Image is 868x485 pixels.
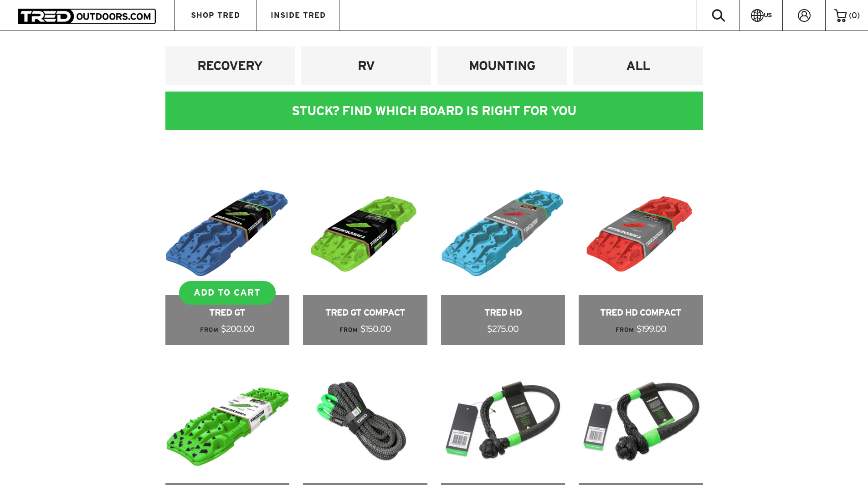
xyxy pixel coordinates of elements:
h4: RECOVERY [172,57,288,74]
h4: ALL [580,57,696,74]
div: STUCK? FIND WHICH BOARD IS RIGHT FOR YOU [165,92,703,130]
span: ( ) [849,11,860,20]
img: cart-icon [834,9,847,22]
a: ADD TO CART [179,281,276,305]
h4: RV [308,57,424,74]
a: RECOVERY [165,46,295,85]
a: MOUNTING [437,46,567,85]
span: INSIDE TRED [271,11,326,19]
span: SHOP TRED [191,11,240,19]
h4: MOUNTING [444,57,560,74]
img: TRED Outdoors America [18,9,156,24]
a: RV [301,46,431,85]
a: ALL [573,46,703,85]
span: 0 [852,11,857,20]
